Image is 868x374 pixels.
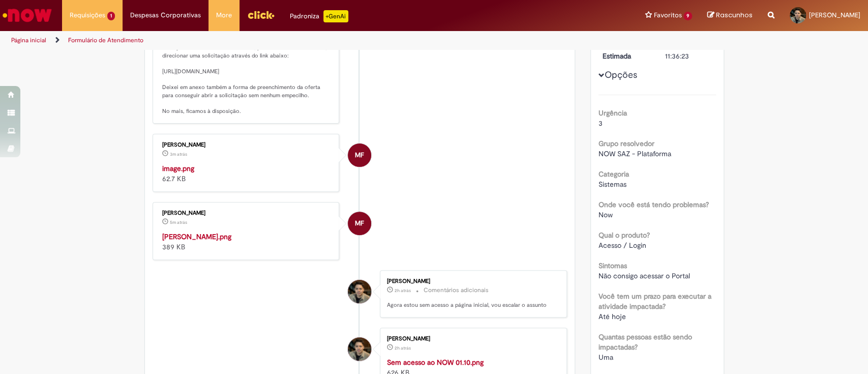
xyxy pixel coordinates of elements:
b: Qual o produto? [598,231,650,240]
span: 3m atrás [170,151,187,157]
span: Até hoje [598,312,626,321]
b: Categoria [598,169,629,179]
div: [DATE] 11:36:23 [665,41,712,61]
div: 389 KB [162,232,332,252]
div: Leandro Alves Caldeira [348,280,371,303]
span: Rascunhos [716,10,753,20]
span: MF [355,143,364,167]
div: [PERSON_NAME] [387,278,556,284]
time: 01/10/2025 10:17:28 [170,151,187,157]
span: Acesso / Login [598,241,646,250]
p: Agora estou sem acesso a página inicial, vou escalar o assunto [387,301,556,309]
div: [PERSON_NAME] [162,142,332,148]
span: Requisições [70,10,105,20]
time: 01/10/2025 08:31:31 [395,287,411,294]
div: [PERSON_NAME] [387,336,556,342]
span: 2h atrás [395,287,411,294]
div: 62.7 KB [162,163,332,184]
b: Quantas pessoas estão sendo impactadas? [598,332,692,352]
a: image.png [162,164,194,173]
span: More [216,10,232,20]
span: 2h atrás [395,345,411,351]
div: [PERSON_NAME] [162,210,332,216]
a: [PERSON_NAME].png [162,232,231,241]
img: ServiceNow [1,5,53,25]
span: Sistemas [598,180,626,189]
span: 3 [598,119,603,128]
b: Grupo resolvedor [598,139,654,148]
span: NOW SAZ - Plataforma [598,149,671,158]
span: Não consigo acessar o Portal [598,271,690,280]
div: Padroniza [290,10,348,22]
span: 9 [683,12,692,20]
time: 01/10/2025 10:15:49 [170,219,187,225]
dt: Conclusão Estimada [595,41,657,61]
p: +GenAi [323,10,348,22]
a: Sem acesso ao NOW 01.10.png [387,358,484,367]
span: Favoritos [653,10,681,20]
a: Formulário de Atendimento [68,36,143,44]
span: 1 [107,12,115,20]
small: Comentários adicionais [424,286,489,295]
span: Uma [598,353,613,362]
div: Leandro Alves Caldeira [348,337,371,361]
b: Sintomas [598,261,627,270]
span: Despesas Corporativas [130,10,201,20]
span: 5m atrás [170,219,187,225]
span: Now [598,210,613,219]
img: click_logo_yellow_360x200.png [247,7,275,22]
b: Urgência [598,108,627,118]
span: [PERSON_NAME] [809,11,860,19]
b: Onde você está tendo problemas? [598,200,709,209]
a: Rascunhos [707,11,753,20]
ul: Trilhas de página [8,31,571,50]
b: Você tem um prazo para executar a atividade impactada? [598,292,711,311]
time: 01/10/2025 08:30:45 [395,345,411,351]
div: Matheus Ferreira [348,143,371,167]
a: Página inicial [11,36,46,44]
div: Matheus Ferreira [348,212,371,235]
span: MF [355,211,364,236]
